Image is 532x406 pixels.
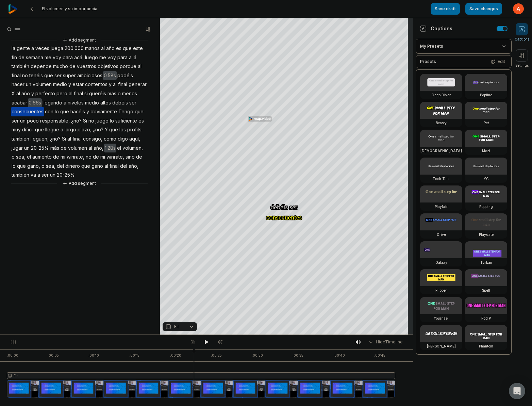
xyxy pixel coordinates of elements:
[135,152,143,162] span: de
[435,260,447,265] h3: Galaxy
[11,162,16,171] span: lo
[37,170,41,180] span: a
[104,125,109,134] span: Y
[50,44,64,53] span: juega
[16,89,21,98] span: al
[45,125,60,134] span: llegue
[28,98,42,108] span: 0.66s
[11,71,21,80] span: final
[420,148,462,153] h3: [DEMOGRAPHIC_DATA]
[70,116,82,126] span: ¿no?
[117,134,129,144] span: digo
[41,170,49,180] span: ser
[109,116,115,126] span: lo
[16,44,31,53] span: gente
[163,322,197,331] button: Fit
[32,80,52,89] span: volumen
[100,98,112,108] span: altos
[42,98,63,108] span: llegando
[44,71,54,80] span: que
[95,116,109,126] span: juego
[26,152,32,162] span: el
[61,180,97,187] button: Add segment
[11,107,44,116] span: consecuentes
[105,44,115,53] span: año
[127,125,142,134] span: profits
[67,134,72,144] span: al
[19,116,26,126] span: un
[11,152,15,162] span: o
[432,92,451,98] h3: Deep Diver
[479,232,494,237] h3: Playdate
[30,62,52,71] span: depende
[11,144,23,153] span: jugar
[50,144,60,153] span: más
[11,53,18,62] span: fin
[31,44,35,53] span: a
[91,162,104,171] span: gano
[77,71,103,80] span: ambiciosos
[60,125,64,134] span: a
[30,170,37,180] span: va
[82,116,88,126] span: Si
[108,80,112,89] span: y
[11,134,30,144] span: también
[11,62,30,71] span: también
[427,343,456,349] h3: [PERSON_NAME]
[82,134,103,144] span: consigo,
[52,62,69,71] span: mucho
[88,144,93,153] span: al
[117,53,128,62] span: para
[125,152,135,162] span: sino
[115,116,138,126] span: suficiente
[21,71,29,80] span: no
[112,98,129,108] span: debéis
[84,80,108,89] span: contentos
[436,120,447,126] h3: Beasty
[515,23,529,42] button: Captions
[15,152,26,162] span: sea,
[90,107,118,116] span: obviamente
[122,144,144,153] span: volumen,
[25,53,44,62] span: semana
[129,98,137,108] span: ser
[480,92,492,98] h3: Popline
[84,98,100,108] span: medio
[11,98,28,108] span: acabar
[416,39,512,54] div: My Presets
[52,53,62,62] span: voy
[11,89,16,98] span: X
[30,134,49,144] span: lleguen,
[92,125,104,134] span: ¿no?
[68,89,73,98] span: al
[109,125,119,134] span: que
[65,162,81,171] span: dinero
[70,107,86,116] span: hacéis
[67,98,84,108] span: niveles
[465,3,502,15] button: Save changes
[116,144,122,153] span: el
[69,62,76,71] span: de
[484,176,489,181] h3: YC
[515,37,529,42] span: Captions
[437,232,446,237] h3: Drive
[132,44,144,53] span: este
[416,55,512,68] div: Presets
[117,71,134,80] span: podéis
[77,125,92,134] span: plazo,
[88,116,95,126] span: no
[434,315,449,321] h3: Youshaei
[68,80,72,89] span: y
[11,44,16,53] span: la
[122,44,132,53] span: que
[31,89,35,98] span: y
[97,62,119,71] span: objetivos
[11,80,25,89] span: hacer
[64,125,77,134] span: largo
[64,44,84,53] span: 200.000
[60,107,70,116] span: que
[93,144,104,153] span: año,
[115,44,122,53] span: es
[42,6,97,12] span: El volumen y su importancia
[39,116,70,126] span: responsable,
